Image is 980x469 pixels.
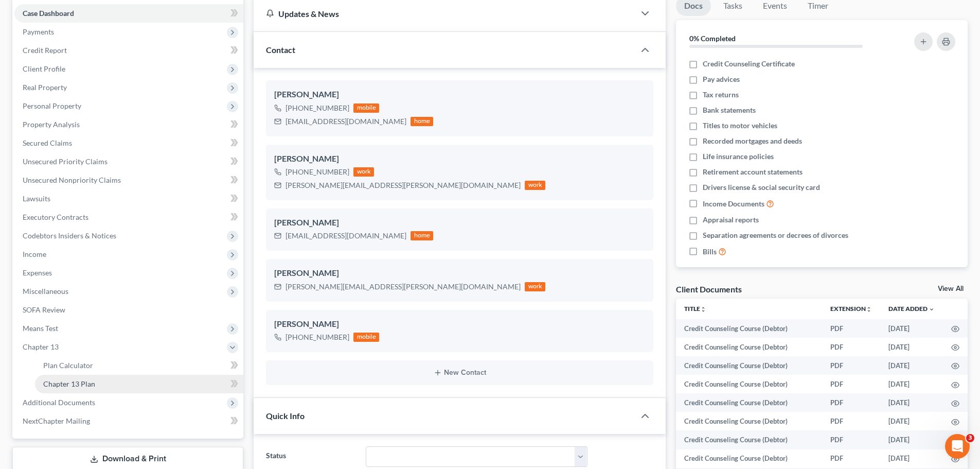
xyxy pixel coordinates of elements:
td: PDF [822,375,880,393]
div: [PHONE_NUMBER] [286,167,349,177]
span: Pay advices [703,74,740,84]
a: Property Analysis [14,115,243,134]
div: home [411,231,433,240]
a: View All [938,285,964,292]
span: Appraisal reports [703,215,759,225]
div: mobile [353,333,379,342]
td: PDF [822,356,880,375]
span: Means Test [23,324,58,333]
a: Credit Report [14,41,243,60]
span: Contact [266,45,295,55]
div: home [411,117,433,126]
span: Unsecured Nonpriority Claims [23,176,121,184]
span: 3 [966,434,974,442]
div: mobile [353,103,379,113]
td: [DATE] [880,338,943,356]
td: Credit Counseling Course (Debtor) [676,449,822,468]
span: Retirement account statements [703,167,803,177]
td: [DATE] [880,430,943,449]
span: NextChapter Mailing [23,416,90,425]
a: Chapter 13 Plan [35,375,243,393]
td: Credit Counseling Course (Debtor) [676,375,822,393]
a: Executory Contracts [14,208,243,227]
a: Case Dashboard [14,4,243,23]
span: Case Dashboard [23,9,74,18]
a: Date Added expand_more [888,305,935,312]
div: [PERSON_NAME][EMAIL_ADDRESS][PERSON_NAME][DOMAIN_NAME] [286,180,521,190]
div: [EMAIL_ADDRESS][DOMAIN_NAME] [286,231,406,241]
div: Updates & News [266,8,622,19]
span: Chapter 13 Plan [43,379,95,388]
span: Expenses [23,268,52,277]
div: work [525,181,545,190]
span: Codebtors Insiders & Notices [23,231,116,240]
td: [DATE] [880,449,943,468]
span: Unsecured Priority Claims [23,157,108,166]
span: Client Profile [23,64,65,73]
a: Secured Claims [14,134,243,152]
a: NextChapter Mailing [14,412,243,430]
span: Payments [23,27,54,36]
span: Personal Property [23,101,81,110]
a: Unsecured Nonpriority Claims [14,171,243,189]
td: Credit Counseling Course (Debtor) [676,338,822,356]
i: unfold_more [866,306,872,312]
span: Secured Claims [23,138,72,147]
span: SOFA Review [23,305,65,314]
span: Tax returns [703,90,739,100]
td: PDF [822,338,880,356]
span: Drivers license & social security card [703,182,820,193]
span: Income Documents [703,199,764,209]
td: [DATE] [880,356,943,375]
button: New Contact [274,369,645,377]
td: Credit Counseling Course (Debtor) [676,319,822,338]
strong: 0% Completed [689,34,736,43]
span: Chapter 13 [23,342,59,351]
span: Credit Report [23,46,67,55]
i: unfold_more [700,306,706,312]
div: [PHONE_NUMBER] [286,332,349,342]
div: [PERSON_NAME] [274,153,645,165]
td: PDF [822,430,880,449]
span: Separation agreements or decrees of divorces [703,230,848,240]
td: Credit Counseling Course (Debtor) [676,430,822,449]
span: Property Analysis [23,120,80,129]
div: work [525,282,545,291]
td: Credit Counseling Course (Debtor) [676,356,822,375]
span: Bank statements [703,105,756,115]
span: Bills [703,247,717,257]
span: Income [23,250,46,258]
td: [DATE] [880,412,943,430]
td: PDF [822,393,880,412]
span: Lawsuits [23,194,50,203]
iframe: Intercom live chat [945,434,970,459]
a: Lawsuits [14,189,243,208]
td: PDF [822,412,880,430]
td: Credit Counseling Course (Debtor) [676,393,822,412]
span: Life insurance policies [703,151,774,162]
div: [EMAIL_ADDRESS][DOMAIN_NAME] [286,116,406,127]
div: [PERSON_NAME] [274,267,645,280]
div: [PERSON_NAME] [274,217,645,229]
span: Real Property [23,83,67,92]
div: Client Documents [676,284,742,294]
td: PDF [822,449,880,468]
span: Recorded mortgages and deeds [703,136,802,146]
a: Plan Calculator [35,356,243,375]
span: Miscellaneous [23,287,68,296]
td: Credit Counseling Course (Debtor) [676,412,822,430]
span: Quick Info [266,411,305,421]
span: Additional Documents [23,398,95,407]
a: Extensionunfold_more [830,305,872,312]
td: PDF [822,319,880,338]
i: expand_more [929,306,935,312]
a: Titleunfold_more [684,305,706,312]
span: Credit Counseling Certificate [703,59,795,69]
td: [DATE] [880,393,943,412]
div: work [353,167,374,177]
td: [DATE] [880,319,943,338]
span: Executory Contracts [23,213,88,221]
a: SOFA Review [14,301,243,319]
div: [PHONE_NUMBER] [286,103,349,113]
div: [PERSON_NAME] [274,89,645,101]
